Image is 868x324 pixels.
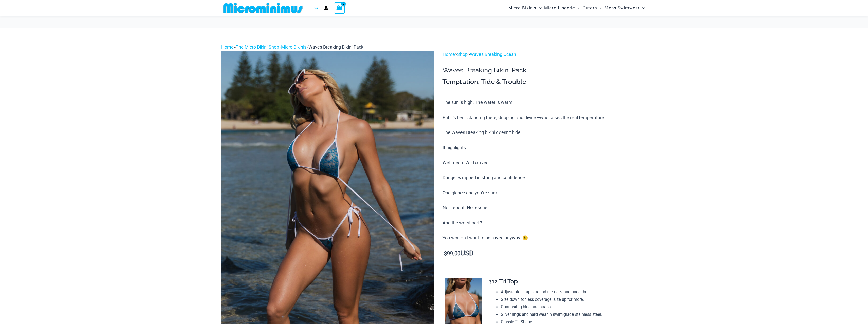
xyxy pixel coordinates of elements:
[501,303,643,311] li: Contrasting bind and straps.
[308,44,363,50] span: Waves Breaking Bikini Pack
[442,66,647,74] h1: Waves Breaking Bikini Pack
[597,2,602,14] span: Menu Toggle
[501,296,643,303] li: Size down for less coverage, size up for more.
[470,52,516,57] a: Waves Breaking Ocean
[442,78,647,86] h3: Temptation, Tide & Trouble
[603,2,646,14] a: Mens SwimwearMenu ToggleMenu Toggle
[508,2,537,14] span: Micro Bikinis
[506,1,647,15] nav: Site Navigation
[544,2,575,14] span: Micro Lingerie
[236,44,279,50] a: The Micro Bikini Shop
[507,2,543,14] a: Micro BikinisMenu ToggleMenu Toggle
[583,2,597,14] span: Outers
[501,288,643,296] li: Adjustable straps around the neck and under bust.
[537,2,542,14] span: Menu Toggle
[501,311,643,318] li: Silver rings and hard wear in swim-grade stainless steel.
[281,44,306,50] a: Micro Bikinis
[324,6,328,10] a: Account icon link
[221,44,234,50] a: Home
[457,52,468,57] a: Shop
[442,250,647,257] p: USD
[640,2,645,14] span: Menu Toggle
[314,5,319,11] a: Search icon link
[444,250,447,257] span: $
[444,250,460,257] bdi: 99.00
[442,52,455,57] a: Home
[543,2,581,14] a: Micro LingerieMenu ToggleMenu Toggle
[442,99,647,241] p: The sun is high. The water is warm. But it’s her… standing there, dripping and divine—who raises ...
[488,278,518,285] span: 312 Tri Top
[221,2,305,14] img: MM SHOP LOGO FLAT
[334,2,345,14] a: View Shopping Cart, empty
[442,51,647,58] p: > >
[575,2,580,14] span: Menu Toggle
[605,2,640,14] span: Mens Swimwear
[221,44,363,50] span: » » »
[581,2,603,14] a: OutersMenu ToggleMenu Toggle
